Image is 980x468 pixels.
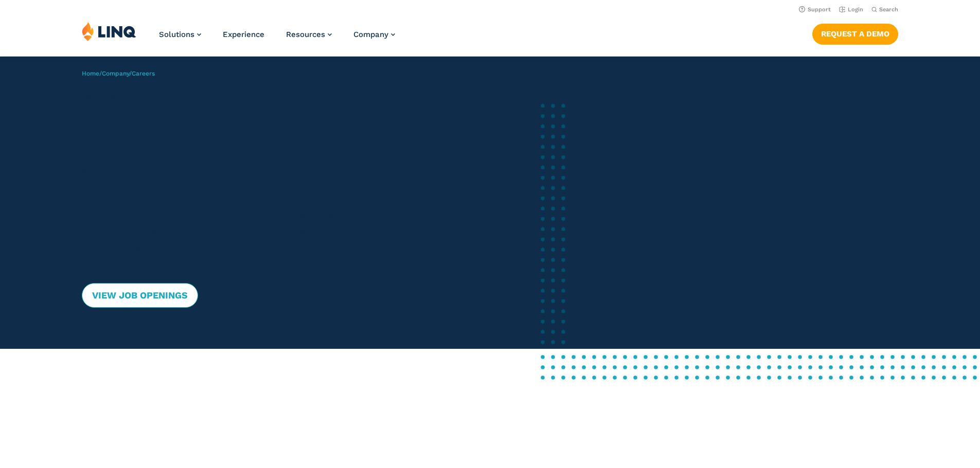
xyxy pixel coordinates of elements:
p: LINQ modernizes K-12 school operations with best-in-class, cloud-based software solutions built t... [82,193,468,254]
img: LINQ | K‑12 Software [82,22,136,41]
a: Home [82,70,99,77]
a: Request a Demo [812,24,898,44]
a: Solutions [159,30,201,39]
button: Open Search Bar [871,6,898,13]
a: Company [102,70,129,77]
h1: Careers at LINQ [82,89,468,102]
a: Login [839,6,863,13]
span: Company [353,30,388,39]
a: View Job Openings [82,283,198,308]
span: Solutions [159,30,194,39]
a: Experience [223,30,264,39]
nav: Button Navigation [812,22,898,44]
p: Shape the future of K-12 [82,165,468,178]
a: Resources [286,30,332,39]
a: Company [353,30,395,39]
h2: Join our Team [82,116,468,147]
span: / / [82,70,155,77]
span: Resources [286,30,325,39]
nav: Primary Navigation [159,22,395,55]
a: Support [799,6,831,13]
span: Search [879,6,898,13]
span: Careers [132,70,155,77]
